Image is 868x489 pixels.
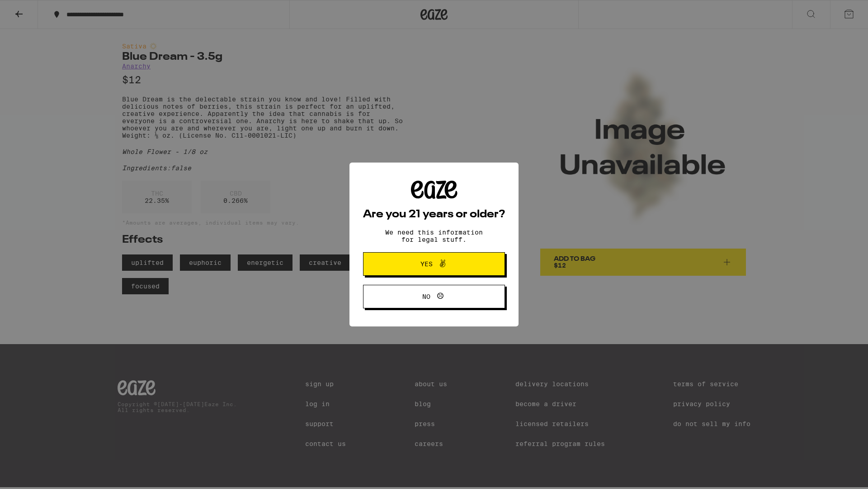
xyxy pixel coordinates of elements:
button: No [363,285,505,308]
button: Yes [363,252,505,276]
h2: Are you 21 years or older? [363,209,505,220]
span: Yes [420,261,433,267]
p: We need this information for legal stuff. [377,229,491,243]
iframe: Opens a widget where you can find more information [811,462,859,484]
span: No [422,293,430,300]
